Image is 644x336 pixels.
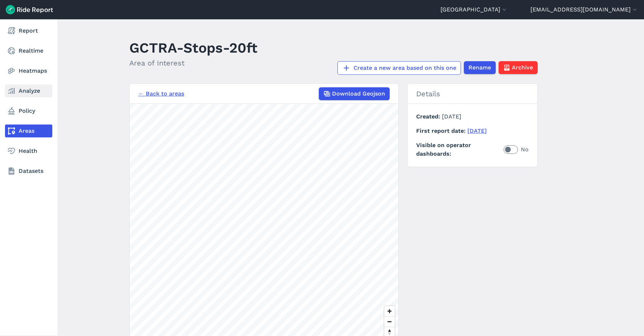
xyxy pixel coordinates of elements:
[129,38,258,58] h1: GCTRA-Stops-20ft
[416,127,467,134] span: First report date
[337,61,461,75] a: Create a new area based on this one
[512,63,533,72] span: Archive
[5,44,52,57] a: Realtime
[441,5,508,14] button: [GEOGRAPHIC_DATA]
[5,64,52,77] a: Heatmaps
[467,127,487,134] a: [DATE]
[319,87,390,100] button: Download Geojson
[416,113,442,120] span: Created
[5,165,52,177] a: Datasets
[5,125,52,137] a: Areas
[5,84,52,97] a: Analyze
[504,145,529,154] label: No
[138,89,184,98] a: ← Back to areas
[384,306,395,316] button: Zoom in
[499,61,538,74] button: Archive
[5,145,52,157] a: Health
[468,63,491,72] span: Rename
[384,316,395,327] button: Zoom out
[129,58,258,68] h2: Area of Interest
[5,104,52,117] a: Policy
[416,141,504,158] span: Visible on operator dashboards
[6,5,53,14] img: Ride Report
[464,61,496,74] button: Rename
[530,5,638,14] button: [EMAIL_ADDRESS][DOMAIN_NAME]
[5,24,52,37] a: Report
[442,113,461,120] span: [DATE]
[408,84,537,104] h2: Details
[332,89,385,98] span: Download Geojson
